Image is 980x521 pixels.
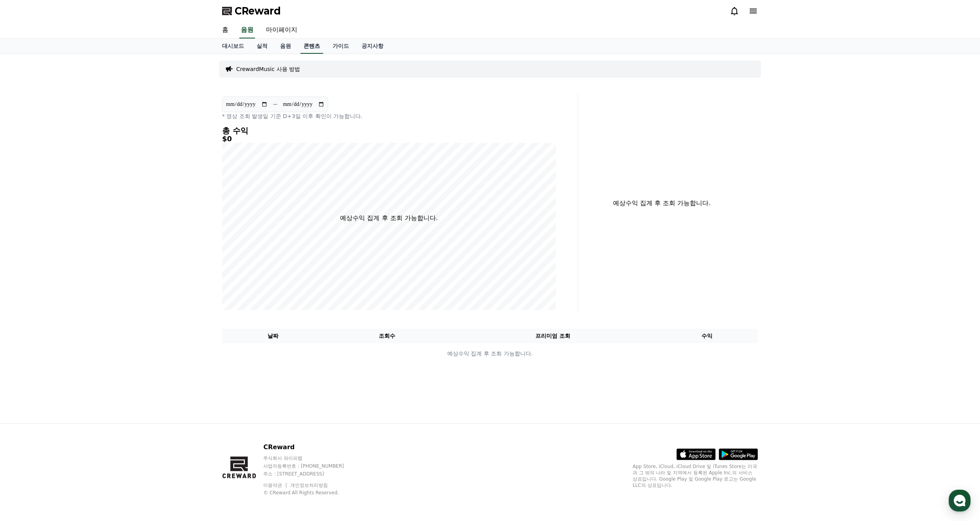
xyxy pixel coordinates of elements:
[263,483,288,488] a: 이용약관
[222,126,556,135] h4: 총 수익
[326,39,355,54] a: 가이드
[52,249,101,268] a: 대화
[584,199,739,208] p: 예상수익 집계 후 조회 가능합니다.
[633,463,758,488] p: App Store, iCloud, iCloud Drive 및 iTunes Store는 미국과 그 밖의 나라 및 지역에서 등록된 Apple Inc.의 서비스 상표입니다. Goo...
[324,329,450,343] th: 조회수
[263,490,359,496] p: © CReward All Rights Reserved.
[656,329,758,343] th: 수익
[273,100,278,109] p: ~
[355,39,390,54] a: 공지사항
[121,260,130,267] span: 설정
[290,483,328,488] a: 개인정보처리방침
[250,39,274,54] a: 실적
[222,112,556,120] p: * 영상 조회 발생일 기준 D+3일 이후 확인이 가능합니다.
[72,261,81,267] span: 대화
[2,249,52,268] a: 홈
[300,39,323,54] a: 콘텐츠
[274,39,297,54] a: 음원
[450,329,656,343] th: 프리미엄 조회
[340,213,438,223] p: 예상수익 집계 후 조회 가능합니다.
[263,455,359,461] p: 주식회사 와이피랩
[239,22,255,38] a: 음원
[222,329,324,343] th: 날짜
[263,463,359,469] p: 사업자등록번호 : [PHONE_NUMBER]
[222,5,281,17] a: CReward
[222,350,758,358] p: 예상수익 집계 후 조회 가능합니다.
[263,471,359,477] p: 주소 : [STREET_ADDRESS]
[216,39,250,54] a: 대시보드
[25,260,29,267] span: 홈
[222,135,556,143] h5: $0
[236,65,300,73] a: CrewardMusic 사용 방법
[263,443,359,452] p: CReward
[235,5,281,17] span: CReward
[260,22,304,38] a: 마이페이지
[216,22,235,38] a: 홈
[101,249,150,268] a: 설정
